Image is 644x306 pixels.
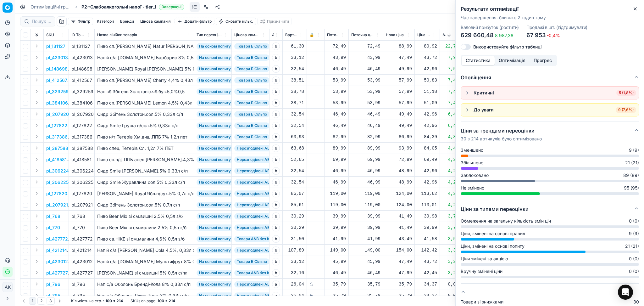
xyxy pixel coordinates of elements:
div: 7,96 [442,54,458,61]
div: 52,65 [285,156,304,163]
p: 30 з 214 артикулів було оптимізовано [461,136,542,142]
span: На основі попиту [197,156,233,163]
span: ID Товарної лінійки [71,32,86,37]
span: 89 (89) [623,172,639,178]
button: pl_421214 [46,247,67,253]
div: 57,99 [386,77,412,83]
div: 53,99 [327,77,346,83]
div: 4,20 [442,190,458,197]
div: 84,05 [417,145,437,151]
div: 32,54 [285,179,304,185]
div: Пиво сп.[PERSON_NAME] Lemon 4,5% 0,43л с/п [97,100,191,106]
p: Час завершення : близько 2 годин тому [461,14,639,21]
div: Пиво спец. Тетерів Сл. 1,2л 7% ПЕТ [97,145,191,151]
div: До уваги [474,107,494,113]
span: b [272,42,280,50]
div: pl_329259 [71,88,92,95]
span: Товари Б Сільпо [234,66,269,72]
div: pl_148698 [71,66,92,72]
button: pl_127820 [46,190,67,197]
button: Expand [33,65,41,72]
div: 86,07 [285,190,304,197]
span: P2~Слабоалкогольні напої - tier_1Завершені [81,4,184,10]
div: Сидр Smile [PERSON_NAME].5% 0,33л с/п [97,168,191,174]
div: Open Intercom Messenger [618,285,633,300]
div: pl_131127 [71,43,92,49]
button: Оновити кільк. [216,18,256,25]
span: SKU [46,32,54,37]
div: 124,00 [386,190,412,197]
span: На основі попиту [197,122,233,129]
div: 32,54 [285,122,304,129]
span: P2~Слабоалкогольні напої - tier_1 [81,4,156,10]
div: 53,99 [351,77,380,83]
p: pl_796 [46,281,60,287]
div: 38,51 [285,77,304,83]
div: 7,53 [442,66,458,72]
button: Додати фільтр [175,18,214,25]
span: b [272,76,280,84]
span: Нерозподілені АБ за попитом [234,145,294,151]
span: 9 (7,6%) [616,107,636,113]
div: Сидр Smile Журавлина сол.5% 0,33л с/п [97,179,191,185]
div: 72,49 [351,43,380,49]
button: pl_770 [46,224,60,231]
div: 4,82 [442,134,458,140]
button: pl_207921 [46,202,68,208]
span: b [272,178,280,186]
div: 6,45 [442,111,458,117]
button: Ціни за трендами переоцінки30 з 214 артикулів було оптимізовано [461,122,639,147]
div: 88,99 [386,43,412,49]
button: Фільтр [68,18,93,25]
div: 47,49 [386,54,412,61]
button: pl_795 [46,292,60,299]
span: b [272,110,280,118]
span: Нерозподілені АБ за попитом [234,179,294,185]
span: Товари Б Сільпо [234,43,269,49]
span: Завершені [159,4,184,10]
span: Товари Б Сільпо [234,111,269,117]
div: 33,12 [285,54,304,61]
button: Статистика [462,56,495,65]
h5: Ціни за трендами переоцінки [461,127,542,134]
button: Expand [33,246,41,254]
button: pl_427727 [46,270,68,276]
div: 119,00 [327,190,346,197]
div: 4,26 [442,179,458,185]
strong: 214 [116,298,123,303]
div: 46,49 [327,122,346,129]
a: Оптимізаційні групи [31,4,71,10]
span: b [272,122,280,129]
div: 57,99 [386,88,412,95]
div: 48,99 [386,179,412,185]
span: Атрибут товару [272,32,274,37]
button: pl_207920 [46,111,69,117]
div: pl_387588 [71,145,92,151]
div: pl_306225 [71,179,92,185]
button: Expand [33,76,41,84]
button: Expand [33,201,41,208]
span: Вартість [285,32,298,37]
div: 50,83 [417,77,437,83]
p: pl_306225 [46,179,69,185]
span: b [272,201,280,209]
span: На основі попиту [197,88,233,95]
span: b [272,156,280,163]
span: На основі попиту [197,100,233,106]
input: Пошук по SKU або назві [32,18,51,25]
button: Expand [33,224,41,231]
button: Expand [33,235,41,242]
button: Expand [33,122,41,129]
span: b [272,99,280,107]
p: pl_418581 [46,156,67,163]
span: Заблоковано [461,172,489,178]
div: 46,49 [351,122,380,129]
div: pl_207920 [71,111,92,117]
div: 89,99 [351,145,380,151]
span: 95 (95) [624,185,639,191]
p: pl_423012 [46,258,68,265]
div: Пиво сп.н/ф ППБ апел.[PERSON_NAME].4,3% 0,9л ПЕТ [97,156,191,163]
div: 72,99 [386,156,412,163]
